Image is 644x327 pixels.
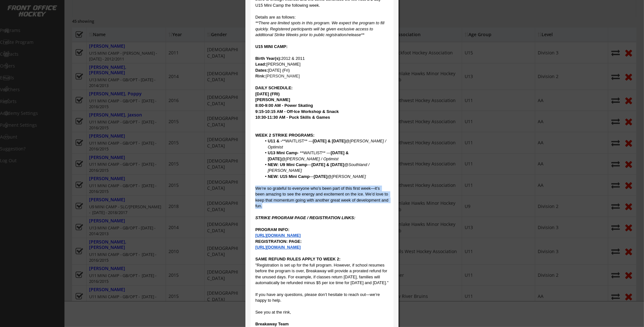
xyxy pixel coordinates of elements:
strong: Breakaway Team [255,322,289,326]
strong: Lead: [255,62,266,67]
strong: NEW: U9 Mini Camp [268,162,307,167]
p: [DATE] (Fri) [255,68,389,73]
strong: U11 & - [268,139,282,143]
strong: [PERSON_NAME] [255,97,290,102]
em: [PERSON_NAME] [332,174,366,179]
strong: Rink: [255,74,266,78]
strong: WEEK 2 STRIKE PROGRAMS: [255,133,315,138]
em: [PERSON_NAME] / Optimist [286,156,338,161]
p: See you at the rink, [255,309,389,315]
p: If you have any questions, please don’t hesitate to reach out—we’re happy to help. [255,292,389,304]
strong: [DATE] [314,174,327,179]
strong: NEW: U15 Mini Camp [268,174,310,179]
span: [PERSON_NAME] [266,74,300,78]
strong: U15 MINI CAMP: [255,44,288,49]
p: [PERSON_NAME] [255,61,389,67]
li: — @ [262,162,389,174]
p: "Registration is set up for the full program. However, if school resumes before the program is ov... [255,262,389,286]
em: [PERSON_NAME] / Optimist [268,139,387,149]
strong: Dates: [255,68,268,73]
p: We’re so grateful to everyone who’s been part of this first week—it’s been amazing to see the ene... [255,186,389,209]
a: [URL][DOMAIN_NAME] [255,233,301,238]
a: [URL][DOMAIN_NAME] [255,245,301,250]
strong: [DATE] & [DATE] [313,139,346,143]
strong: [DATE] (FRI) [255,92,280,96]
li: — @ [262,174,389,179]
p: 2012 & 2011 [255,56,389,61]
strong: U13 Mini Camp [268,150,297,155]
em: STRIKE PROGRAM PAGE / REGISTRATION LINKS: [255,215,356,220]
p: Details are as follows: [255,14,389,20]
strong: [DATE] & [DATE] [311,162,344,167]
strong: 9:15-10:15 AM - Off-Ice Workshop & Snack [255,109,339,114]
strong: 10:30-11:30 AM - Puck Skills & Games [255,115,330,120]
strong: Birth Year(s): [255,56,281,61]
strong: 8:00-9:00 AM - Power Skating [255,103,313,108]
strong: DAILY SCHEDULE: [255,85,293,90]
strong: PROGRAM INFO: [255,227,289,232]
strong: REGISTRATION: PAGE: [255,239,302,244]
strong: [DATE] & [DATE] [268,150,350,161]
strong: SAME REFUND RULES APPLY TO WEEK 2: [255,257,341,261]
em: **There are limited spots in this program. We expect the program to fill quickly. Registered part... [255,20,386,37]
